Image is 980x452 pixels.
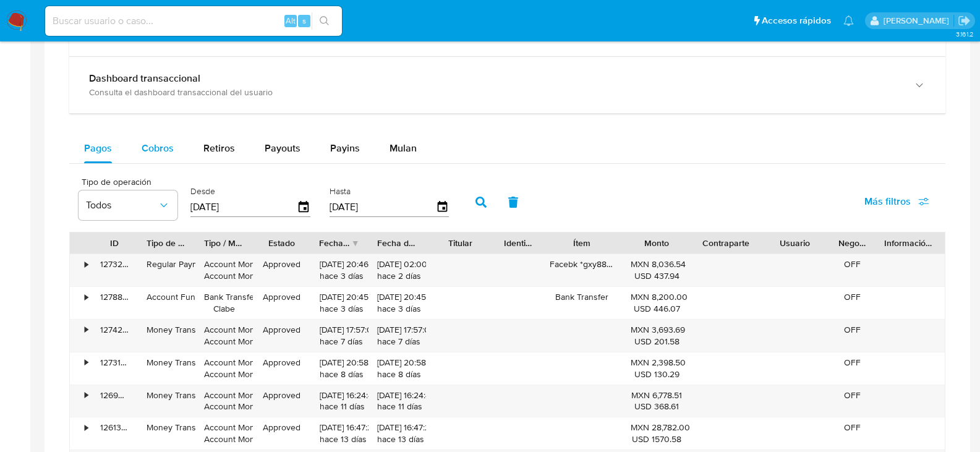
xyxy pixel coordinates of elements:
a: Salir [958,14,971,27]
span: Alt [286,15,296,27]
button: search-icon [312,12,337,30]
a: Notificaciones [843,15,854,26]
span: s [302,15,306,27]
span: 3.161.2 [956,29,974,39]
span: Accesos rápidos [762,14,831,27]
input: Buscar usuario o caso... [45,13,342,29]
p: dalia.goicochea@mercadolibre.com.mx [884,15,953,27]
